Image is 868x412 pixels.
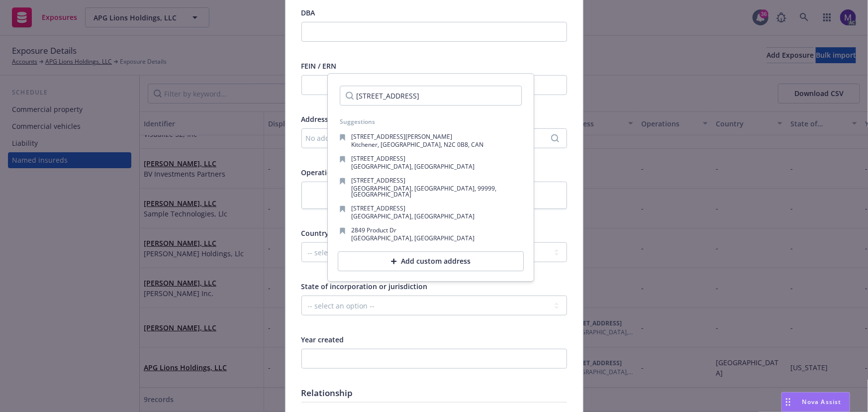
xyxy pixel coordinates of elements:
span: Country [301,228,329,238]
span: DBA [301,8,315,17]
span: [GEOGRAPHIC_DATA], [GEOGRAPHIC_DATA], 99999, [GEOGRAPHIC_DATA] [352,184,497,199]
span: [GEOGRAPHIC_DATA], [GEOGRAPHIC_DATA] [352,162,475,171]
svg: Search [551,134,559,142]
span: State of incorporation or jurisdiction [301,282,428,291]
button: No address selected [301,128,567,148]
span: [GEOGRAPHIC_DATA], [GEOGRAPHIC_DATA] [352,212,475,220]
span: [STREET_ADDRESS] [352,154,406,163]
button: Add custom address [338,251,524,271]
div: Drag to move [782,393,794,412]
span: Year created [301,335,344,344]
div: Suggestions [340,117,522,126]
span: [STREET_ADDRESS][PERSON_NAME] [352,132,453,141]
span: Nova Assist [802,398,842,406]
span: [STREET_ADDRESS] [352,176,406,185]
span: Operations [301,168,340,177]
button: Nova Assist [781,392,850,412]
span: [GEOGRAPHIC_DATA], [GEOGRAPHIC_DATA] [352,234,475,242]
button: 2849 Product Dr[GEOGRAPHIC_DATA], [GEOGRAPHIC_DATA] [332,223,530,245]
span: [STREET_ADDRESS] [352,204,406,212]
h1: Relationship [301,388,567,398]
button: [STREET_ADDRESS][GEOGRAPHIC_DATA], [GEOGRAPHIC_DATA], 99999, [GEOGRAPHIC_DATA] [332,174,530,202]
button: [STREET_ADDRESS][GEOGRAPHIC_DATA], [GEOGRAPHIC_DATA] [332,152,530,174]
button: [STREET_ADDRESS][GEOGRAPHIC_DATA], [GEOGRAPHIC_DATA] [332,202,530,223]
span: FEIN / ERN [301,61,337,71]
span: Kitchener, [GEOGRAPHIC_DATA], N2C 0B8, CAN [352,140,484,149]
span: 2849 Product Dr [352,226,397,234]
span: Address [301,114,329,124]
button: [STREET_ADDRESS][PERSON_NAME]Kitchener, [GEOGRAPHIC_DATA], N2C 0B8, CAN [332,130,530,152]
input: Search [340,86,522,105]
div: No address selected [306,133,553,143]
